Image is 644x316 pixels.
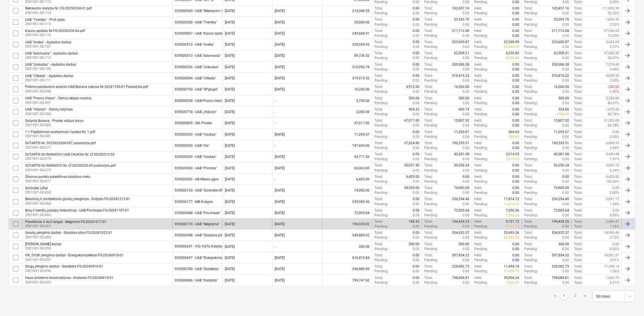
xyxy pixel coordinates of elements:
p: 15,807.92 [554,118,569,123]
p: 310,416.22 [552,73,569,78]
p: 1,606.30 [606,17,619,22]
p: Held : [474,73,482,78]
p: 0.00 [563,56,569,61]
p: Pending : [474,45,488,49]
p: Pending : [374,45,388,49]
p: Total : [574,73,583,78]
p: 209,386.38 [452,62,470,67]
div: [DATE] [225,9,235,13]
p: 0.00 [513,6,519,11]
p: Held : [474,96,482,101]
div: 246,480.89 [322,264,372,274]
p: 22,360.09 [504,40,519,45]
p: Total : [574,107,583,112]
p: 0.00 [563,11,569,16]
p: Pending : [524,112,538,117]
p: 2.37% [610,45,619,49]
div: - [275,99,276,103]
p: 0.00 [513,118,519,123]
p: 0.00 [563,101,569,106]
p: Total : [574,11,583,16]
p: 0.00 [413,78,419,83]
p: 0.00 [513,73,519,78]
div: [DATE] [275,9,285,13]
p: 9,099.30 [606,73,619,78]
p: Total : [574,40,583,45]
p: Pending : [374,33,388,38]
p: 0.00 [513,101,519,106]
p: Total : [574,6,583,11]
p: 6,230.82 [506,51,519,56]
p: Pending : [424,45,438,49]
p: 0.00 [463,101,470,106]
p: + 280.99 [557,112,569,117]
p: 0.00 [563,45,569,49]
p: 6,230.82 [506,56,519,61]
p: Pending : [424,89,438,94]
p: Pending : [524,22,538,27]
div: [DATE] [275,65,285,69]
p: Pending : [524,67,538,72]
p: 0.00 [413,17,419,22]
div: [DATE] [275,43,285,47]
div: [DATE] [225,76,235,80]
p: 0.00 [413,62,419,67]
p: Total : [424,118,433,123]
p: 2901901-SO-110 [25,33,85,38]
p: 0.00 [413,73,419,78]
p: 2901901-SO-090 [25,112,74,116]
div: 929000549 - UAB "Rekreacinė statyba" [175,9,234,13]
p: Held : [474,118,482,123]
p: Pending : [374,101,388,106]
p: Held : [474,51,482,56]
p: 22,360.09 [504,45,519,49]
p: Pending : [374,22,388,27]
p: Total : [524,6,533,11]
p: Total : [574,22,583,27]
p: 62,308.21 [454,51,470,56]
p: 0.00 [463,56,470,61]
div: 47,017.00 [322,118,372,128]
p: 0.00 [413,11,419,16]
p: 0.00 [513,96,519,101]
p: Pending : [424,112,438,117]
div: 196,920.82 [322,219,372,229]
p: 324.80 [559,107,569,112]
p: Pending : [524,78,538,83]
p: Total : [574,62,583,67]
div: 929000058 - UAB Promo vision [175,99,223,103]
p: 0.00 [463,33,470,38]
p: Total : [374,29,383,33]
p: Total : [524,118,533,123]
p: 0.00 [513,107,519,112]
p: 0.00 [413,67,419,72]
p: Total : [574,45,583,49]
div: [DATE] [225,54,235,58]
div: 60,063.00 [322,163,372,173]
p: 9,912.00 [406,84,419,89]
div: 239,985.56 [322,197,372,206]
p: Pending : [524,101,538,106]
p: 209,386.38 [552,62,569,67]
p: Total : [524,29,533,33]
p: Pending : [474,67,488,72]
p: 0.00 [513,67,519,72]
p: 27,428.30 [604,51,619,56]
p: 16,560.00 [454,84,470,89]
p: Total : [574,51,583,56]
p: 605.79 [459,107,470,112]
div: 197,434.06 [322,141,372,150]
p: 5,424.05 [606,40,619,45]
div: [DATE] [275,76,285,80]
p: Total : [424,40,433,45]
p: Total : [424,6,433,11]
div: 929000504 - UAB "Vilkeda" [175,76,217,80]
p: 53,393.70 [454,17,470,22]
div: 929000750 - UAB "SPgrupe" [175,87,218,91]
p: 31,209.08 [604,118,619,123]
p: 15,807.92 [454,118,470,123]
div: [DATE] [225,110,235,114]
p: Total : [424,51,433,56]
p: 2901901-SO-106 [25,67,77,71]
div: [DATE] [275,31,285,35]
